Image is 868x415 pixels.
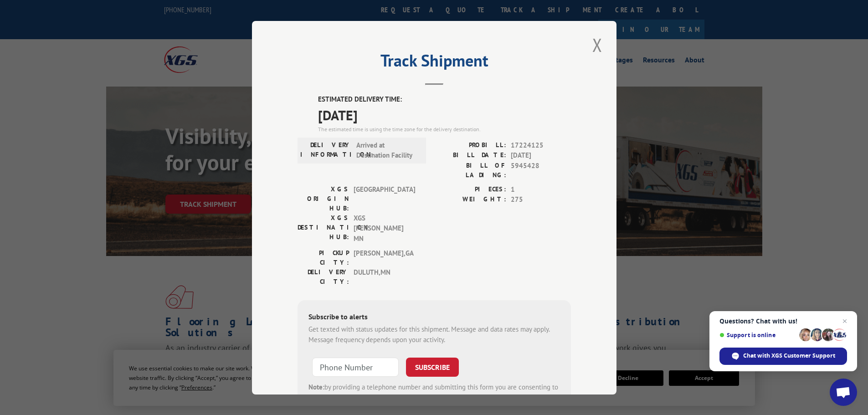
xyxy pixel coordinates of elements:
div: The estimated time is using the time zone for the delivery destination. [318,125,571,133]
a: Open chat [830,379,857,406]
label: XGS ORIGIN HUB: [298,184,349,213]
span: 17224125 [511,140,571,150]
span: DULUTH , MN [354,267,415,287]
span: Questions? Chat with us! [719,318,847,325]
span: 5945428 [511,160,571,179]
span: 1 [511,184,571,195]
label: BILL DATE: [434,150,506,161]
strong: Note: [308,383,324,391]
span: [GEOGRAPHIC_DATA] [354,184,415,213]
span: 275 [511,195,571,205]
span: [PERSON_NAME] , GA [354,248,415,267]
span: Support is online [719,332,796,338]
label: PIECES: [434,184,506,195]
label: DELIVERY INFORMATION: [300,140,352,160]
label: ESTIMATED DELIVERY TIME: [318,94,571,105]
span: Chat with XGS Customer Support [719,348,847,365]
label: WEIGHT: [434,195,506,205]
button: SUBSCRIBE [406,358,459,377]
input: Phone Number [312,358,399,377]
h2: Track Shipment [298,54,571,72]
label: PICKUP CITY: [298,248,349,267]
span: Chat with XGS Customer Support [743,352,835,360]
label: BILL OF LADING: [434,160,506,179]
div: by providing a telephone number and submitting this form you are consenting to be contacted by SM... [308,382,560,413]
label: XGS DESTINATION HUB: [298,213,349,244]
span: XGS [PERSON_NAME] MN [354,213,415,244]
label: DELIVERY CITY: [298,267,349,287]
span: [DATE] [511,150,571,161]
div: Get texted with status updates for this shipment. Message and data rates may apply. Message frequ... [308,324,560,345]
label: PROBILL: [434,140,506,150]
span: Arrived at Destination Facility [356,140,418,160]
button: Close modal [590,32,605,57]
div: Subscribe to alerts [308,311,560,324]
span: [DATE] [318,104,571,125]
